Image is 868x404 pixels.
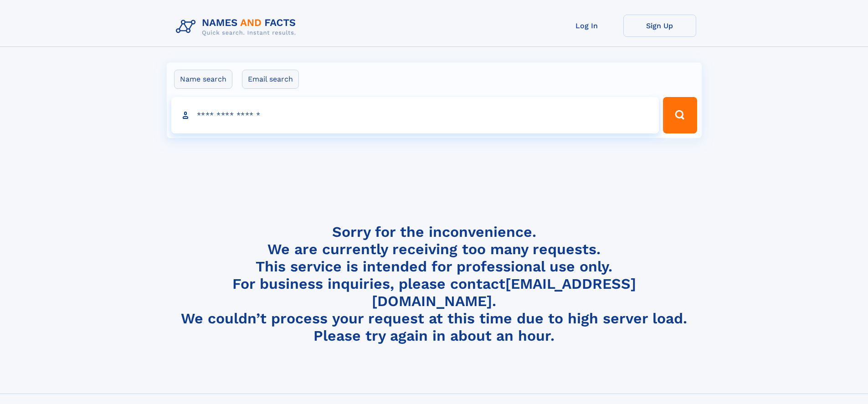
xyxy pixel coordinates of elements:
[171,97,659,133] input: search input
[623,15,696,37] a: Sign Up
[663,97,697,133] button: Search Button
[242,70,299,89] label: Email search
[174,70,232,89] label: Name search
[172,15,303,39] img: Logo Names and Facts
[372,275,636,310] a: [EMAIL_ADDRESS][DOMAIN_NAME]
[172,223,696,345] h4: Sorry for the inconvenience. We are currently receiving too many requests. This service is intend...
[550,15,623,37] a: Log In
